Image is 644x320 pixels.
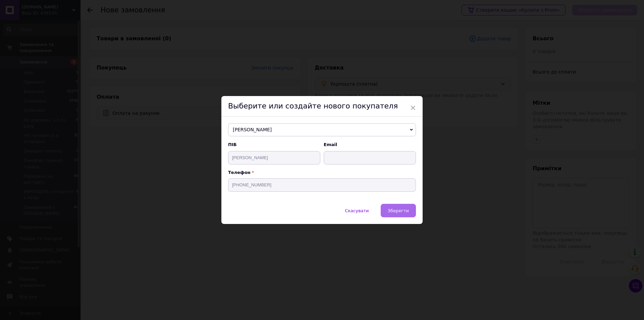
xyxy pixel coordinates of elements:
[228,142,320,148] span: ПІБ
[228,178,416,192] input: +38 096 0000000
[228,170,416,175] p: Телефон
[338,204,376,217] button: Скасувати
[221,96,423,117] div: Выберите или создайте нового покупателя
[324,142,416,148] span: Email
[228,123,416,137] span: [PERSON_NAME]
[381,204,416,217] button: Зберегти
[345,208,369,213] span: Скасувати
[388,208,409,213] span: Зберегти
[410,102,416,113] span: ×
